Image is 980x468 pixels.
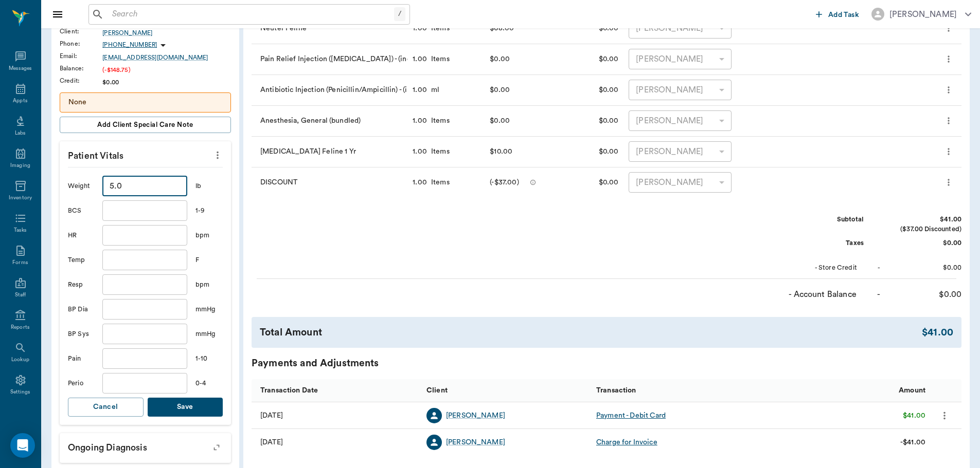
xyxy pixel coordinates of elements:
div: - [877,288,880,301]
div: Items [427,177,450,188]
div: mmHg [195,305,223,314]
div: $41.00 [884,215,961,224]
button: [PERSON_NAME] [863,5,979,24]
button: message [527,175,539,190]
button: more [941,81,956,99]
p: None [68,97,222,108]
div: bpm [195,280,223,290]
div: Labs [15,129,26,137]
div: HR [68,231,94,240]
div: 09/23/25 [260,410,283,421]
input: Search [108,7,394,22]
p: Ongoing diagnosis [60,433,231,459]
button: more [936,407,953,424]
p: Patient Vitals [60,141,231,167]
div: Email : [60,51,102,61]
div: Imaging [10,162,30,170]
div: $41.00 [903,410,925,421]
div: Amount [899,376,925,405]
div: 09/23/25 [260,437,283,447]
div: $0.00 [490,113,510,128]
div: $0.00 [562,44,623,75]
div: [PERSON_NAME] [629,110,732,131]
div: Tasks [14,227,27,234]
div: Phone : [60,39,102,48]
div: Resp [68,280,94,290]
div: Weight [68,181,94,191]
div: $0.00 [884,238,961,248]
div: BP Sys [68,329,94,339]
div: [PERSON_NAME] [629,80,732,100]
div: Anesthesia, General (bundled) [252,106,407,137]
div: DISCOUNT [252,167,407,198]
div: Transaction [596,376,636,405]
button: Cancel [68,398,144,417]
a: [PERSON_NAME] [102,28,231,38]
div: [PERSON_NAME] [629,172,732,193]
div: 1-10 [195,354,223,364]
div: Settings [10,388,31,396]
div: Amount [761,379,931,402]
div: Antibiotic Injection (Penicillin/Ampicillin) - (included) [252,75,407,106]
div: - Store Credit [780,263,857,273]
div: Items [427,54,450,64]
div: 0-4 [195,379,223,388]
div: Client : [60,27,102,36]
div: Total Amount [260,325,922,340]
div: Balance : [60,64,102,73]
div: / [394,7,405,21]
div: Payment - Debit Card [596,410,666,421]
div: Transaction Date [260,376,318,405]
div: 1.00 [413,146,427,157]
div: Inventory [9,194,32,202]
div: $0.00 [102,78,231,87]
div: $10.00 [490,144,512,159]
div: Subtotal [787,215,864,224]
div: $0.00 [562,106,623,137]
div: 1.00 [413,177,427,188]
div: - Account Balance [779,288,857,301]
div: $0.00 [562,167,623,198]
div: $41.00 [922,325,953,340]
div: ($37.00 Discounted) [884,224,961,234]
div: Client [421,379,591,402]
button: more [941,20,956,37]
div: 1.00 [413,85,427,95]
button: Add Task [812,5,863,24]
div: $68.00 [490,21,514,36]
a: [PERSON_NAME] [446,437,505,447]
div: ml [427,85,439,95]
div: (-$148.75) [102,65,231,74]
div: [EMAIL_ADDRESS][DOMAIN_NAME] [102,53,231,62]
button: Close drawer [47,4,68,25]
div: Client [426,376,448,405]
div: $0.00 [490,51,510,67]
div: [PERSON_NAME] [629,18,732,39]
div: Perio [68,379,94,388]
div: Transaction [591,379,761,402]
div: BCS [68,206,94,216]
button: more [209,146,226,164]
div: (-$37.00) [490,175,519,190]
div: Reports [11,324,30,331]
div: Items [427,116,450,126]
div: Neuter Feline [252,13,407,44]
div: $0.00 [562,13,623,44]
div: [PERSON_NAME] [889,8,957,21]
div: [PERSON_NAME] [629,141,732,162]
div: lb [195,181,223,191]
div: [PERSON_NAME] [446,410,505,421]
div: mmHg [195,329,223,339]
div: Forms [12,259,28,267]
div: Open Intercom Messenger [10,433,35,458]
div: Transaction Date [252,379,421,402]
div: Pain Relief Injection ([MEDICAL_DATA]) - (included) [252,44,407,75]
div: 1.00 [413,54,427,64]
button: Add client Special Care Note [60,117,231,133]
div: $0.00 [562,137,623,167]
div: F [195,255,223,265]
button: more [941,174,956,191]
div: Appts [13,97,27,105]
